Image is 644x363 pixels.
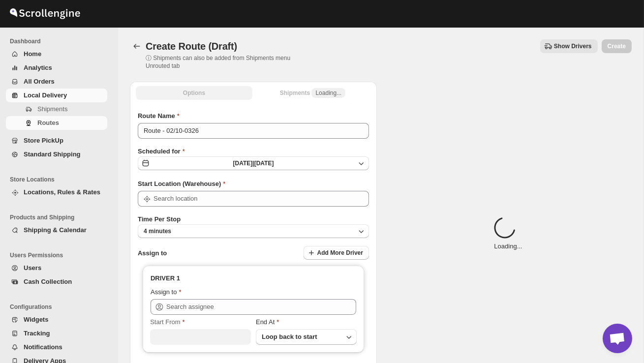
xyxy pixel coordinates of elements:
span: Store PickUp [24,137,63,144]
button: Users [6,261,107,275]
p: ⓘ Shipments can also be added from Shipments menu Unrouted tab [146,54,306,70]
div: End At [256,317,357,327]
span: Create Route (Draft) [146,41,237,52]
button: All Route Options [136,86,252,100]
button: Shipping & Calendar [6,223,107,237]
span: Products and Shipping [10,213,111,221]
button: Tracking [6,327,107,340]
span: Configurations [10,303,111,311]
input: Search location [153,191,369,207]
span: Loading... [315,89,341,97]
button: Notifications [6,340,107,354]
span: Users Permissions [10,251,111,259]
button: Add More Driver [304,246,369,260]
span: Widgets [24,316,48,323]
button: Show Drivers [540,39,598,53]
button: Widgets [6,313,107,327]
span: Routes [37,119,59,126]
span: Notifications [24,343,62,351]
span: Time Per Stop [138,215,181,223]
input: Search assignee [166,299,356,315]
button: Home [6,47,107,61]
input: Eg: Bengaluru Route [138,123,369,139]
div: Loading... [494,217,522,251]
span: [DATE] [254,160,274,167]
div: Shipments [280,88,345,98]
span: Options [183,89,205,97]
button: Loop back to start [256,329,357,345]
span: Users [24,264,41,272]
div: Open chat [603,324,632,353]
button: [DATE]|[DATE] [138,156,369,170]
span: Start From [150,318,180,326]
span: Add More Driver [317,249,363,257]
span: Shipping & Calendar [24,226,87,234]
button: Shipments [6,102,107,116]
h3: DRIVER 1 [151,273,356,283]
span: Home [24,50,41,58]
span: Local Delivery [24,91,67,99]
span: Shipments [37,105,67,113]
button: All Orders [6,75,107,89]
button: Locations, Rules & Rates [6,185,107,199]
div: Assign to [151,287,177,297]
button: Analytics [6,61,107,75]
span: Standard Shipping [24,151,81,158]
button: Routes [130,39,144,53]
span: 4 minutes [144,227,171,235]
button: Cash Collection [6,275,107,289]
span: Dashboard [10,37,111,45]
span: [DATE] | [233,160,254,167]
span: Analytics [24,64,52,71]
button: 4 minutes [138,224,369,238]
span: Assign to [138,249,167,257]
span: Start Location (Warehouse) [138,180,221,187]
span: Tracking [24,330,50,337]
span: All Orders [24,78,55,85]
span: Show Drivers [554,42,592,50]
button: Selected Shipments [254,86,371,100]
span: Locations, Rules & Rates [24,188,100,196]
span: Cash Collection [24,278,72,285]
span: Route Name [138,112,175,120]
button: Routes [6,116,107,130]
span: Store Locations [10,176,111,183]
span: Scheduled for [138,148,181,155]
span: Loop back to start [262,333,317,340]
